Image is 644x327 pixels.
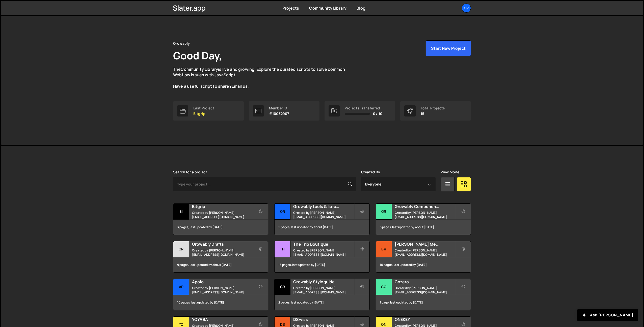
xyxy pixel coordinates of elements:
small: Created by [PERSON_NAME][EMAIL_ADDRESS][DOMAIN_NAME] [293,248,354,257]
label: Search for a project [173,170,207,174]
small: Created by [PERSON_NAME][EMAIL_ADDRESS][DOMAIN_NAME] [293,286,354,294]
div: 3 pages, last updated by [DATE] [173,220,268,235]
a: Gr Growably Styleguide Created by [PERSON_NAME][EMAIL_ADDRESS][DOMAIN_NAME] 2 pages, last updated... [274,279,369,310]
a: Gr Growably Component Library Created by [PERSON_NAME][EMAIL_ADDRESS][DOMAIN_NAME] 5 pages, last ... [376,203,471,235]
div: 10 pages, last updated by [DATE] [173,295,268,310]
div: Gr [173,241,189,257]
h2: Growably tools & libraries [293,204,354,209]
div: Total Projects [421,106,445,110]
small: Created by [PERSON_NAME][EMAIL_ADDRESS][DOMAIN_NAME] [395,248,455,257]
h2: ONEKEY [395,317,455,322]
h2: YOYABA [192,317,253,322]
a: Community Library [181,66,218,72]
a: Th The Trip Boutique Created by [PERSON_NAME][EMAIL_ADDRESS][DOMAIN_NAME] 15 pages, last updated ... [274,241,369,273]
a: Bi Bitgrip Created by [PERSON_NAME][EMAIL_ADDRESS][DOMAIN_NAME] 3 pages, last updated by [DATE] [173,203,268,235]
div: Bi [173,204,189,220]
div: Gr [275,204,290,220]
input: Type your project... [173,177,356,191]
p: The is live and growing. Explore the curated scripts to solve common Webflow issues with JavaScri... [173,66,355,89]
h1: Good Day, [173,49,222,62]
a: Blog [357,5,365,11]
small: Created by [PERSON_NAME][EMAIL_ADDRESS][DOMAIN_NAME] [192,248,253,257]
div: 10 pages, last updated by [DATE] [376,257,471,272]
p: #10032907 [269,112,289,116]
a: Projects [282,5,299,11]
div: 15 pages, last updated by [DATE] [275,257,369,272]
small: Created by [PERSON_NAME][EMAIL_ADDRESS][DOMAIN_NAME] [192,211,253,219]
div: Last Project [193,106,214,110]
div: 9 pages, last updated by about [DATE] [173,257,268,272]
small: Created by [PERSON_NAME][EMAIL_ADDRESS][DOMAIN_NAME] [395,211,455,219]
h2: DSwiss [293,317,354,322]
div: Growably [173,40,190,46]
div: 1 page, last updated by [DATE] [376,295,471,310]
h2: Apoio [192,279,253,285]
h2: Growably Styleguide [293,279,354,285]
a: Gr Growably Drafts Created by [PERSON_NAME][EMAIL_ADDRESS][DOMAIN_NAME] 9 pages, last updated by ... [173,241,268,273]
h2: [PERSON_NAME] Media [395,241,455,247]
small: Created by [PERSON_NAME][EMAIL_ADDRESS][DOMAIN_NAME] [395,286,455,294]
div: Th [275,241,290,257]
h2: Growably Drafts [192,241,253,247]
div: Co [376,279,392,295]
h2: Cozero [395,279,455,285]
div: Member ID [269,106,289,110]
a: Co Cozero Created by [PERSON_NAME][EMAIL_ADDRESS][DOMAIN_NAME] 1 page, last updated by [DATE] [376,279,471,310]
button: Ask [PERSON_NAME] [577,309,638,321]
a: Br [PERSON_NAME] Media Created by [PERSON_NAME][EMAIL_ADDRESS][DOMAIN_NAME] 10 pages, last update... [376,241,471,273]
span: 0 / 10 [373,112,382,116]
small: Created by [PERSON_NAME][EMAIL_ADDRESS][DOMAIN_NAME] [293,211,354,219]
div: Br [376,241,392,257]
div: 5 pages, last updated by about [DATE] [275,220,369,235]
div: Gr [376,204,392,220]
div: 2 pages, last updated by [DATE] [275,295,369,310]
a: Email us [232,83,248,89]
div: Gr [275,279,290,295]
a: Community Library [309,5,346,11]
h2: Growably Component Library [395,204,455,209]
label: View Mode [441,170,459,174]
button: Start New Project [426,40,471,56]
h2: The Trip Boutique [293,241,354,247]
a: Gr [462,4,471,13]
p: Bitgrip [193,112,214,116]
a: Last Project Bitgrip [173,101,244,121]
h2: Bitgrip [192,204,253,209]
a: Ap Apoio Created by [PERSON_NAME][EMAIL_ADDRESS][DOMAIN_NAME] 10 pages, last updated by [DATE] [173,279,268,310]
div: Ap [173,279,189,295]
label: Created By [361,170,380,174]
div: 5 pages, last updated by about [DATE] [376,220,471,235]
div: Projects Transferred [345,106,382,110]
a: Gr Growably tools & libraries Created by [PERSON_NAME][EMAIL_ADDRESS][DOMAIN_NAME] 5 pages, last ... [274,203,369,235]
p: 15 [421,112,445,116]
small: Created by [PERSON_NAME][EMAIL_ADDRESS][DOMAIN_NAME] [192,286,253,294]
